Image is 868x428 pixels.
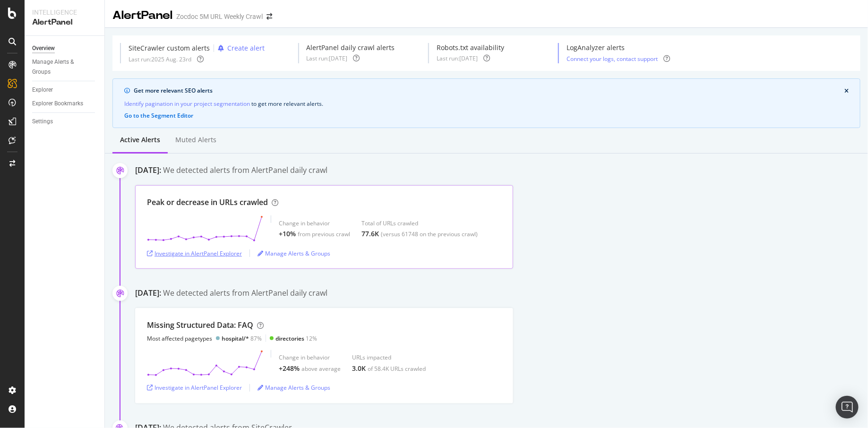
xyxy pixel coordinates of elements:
div: Change in behavior [279,353,341,361]
a: Manage Alerts & Groups [258,249,330,257]
div: Create alert [227,43,265,53]
div: Total of URLs crawled [361,219,478,227]
div: We detected alerts from AlertPanel daily crawl [163,165,327,176]
button: Connect your logs, contact support [567,54,658,63]
a: Investigate in AlertPanel Explorer [147,249,242,257]
div: Muted alerts [175,135,216,145]
button: close banner [842,86,851,96]
div: Open Intercom Messenger [836,396,859,419]
div: AlertPanel daily crawl alerts [307,43,395,52]
button: Manage Alerts & Groups [258,380,330,395]
div: Peak or decrease in URLs crawled [147,197,268,208]
div: hospital/* [222,334,249,342]
div: AlertPanel [112,8,172,24]
a: Explorer [32,85,98,95]
div: from previous crawl [298,230,350,238]
div: AlertPanel [32,17,97,28]
div: Last run: 2025 Aug. 23rd [129,55,191,63]
div: to get more relevant alerts . [124,99,849,109]
button: Investigate in AlertPanel Explorer [147,246,242,261]
div: Zocdoc 5M URL Weekly Crawl [176,12,263,21]
div: Most affected pagetypes [147,334,212,342]
div: 87% [222,334,262,342]
div: directories [275,334,304,342]
a: Settings [32,117,98,127]
div: Last run: [DATE] [307,54,348,62]
div: info banner [112,78,860,128]
a: Connect your logs, contact support [567,55,658,63]
div: Intelligence [32,8,97,17]
button: Investigate in AlertPanel Explorer [147,380,242,395]
button: Go to the Segment Editor [124,112,193,119]
div: Explorer [32,85,53,95]
div: Last run: [DATE] [437,54,478,62]
a: Identify pagination in your project segmentation [124,99,250,109]
div: Active alerts [120,135,160,145]
div: 3.0K [352,364,366,373]
div: above average [301,365,341,373]
div: 12% [275,334,317,342]
a: Investigate in AlertPanel Explorer [147,384,242,392]
div: [DATE]: [135,165,161,176]
div: URLs impacted [352,353,426,361]
a: Explorer Bookmarks [32,99,98,109]
button: Manage Alerts & Groups [258,246,330,261]
a: Manage Alerts & Groups [32,57,98,77]
div: Manage Alerts & Groups [32,57,89,77]
div: Robots.txt availability [437,43,504,52]
div: of 58.4K URLs crawled [368,365,426,373]
button: Create alert [214,43,265,53]
div: [DATE]: [135,288,161,299]
div: We detected alerts from AlertPanel daily crawl [163,288,327,299]
div: Settings [32,117,53,127]
div: Missing Structured Data: FAQ [147,320,253,331]
a: Overview [32,43,98,53]
div: Get more relevant SEO alerts [134,86,844,95]
div: +10% [279,229,296,239]
div: Overview [32,43,55,53]
div: Change in behavior [279,219,350,227]
div: LogAnalyzer alerts [567,43,670,52]
div: +248% [279,364,300,373]
a: Manage Alerts & Groups [258,384,330,392]
div: 77.6K [361,229,379,239]
div: Explorer Bookmarks [32,99,83,109]
div: (versus 61748 on the previous crawl) [381,230,478,238]
div: SiteCrawler custom alerts [129,43,210,53]
div: arrow-right-arrow-left [266,13,272,20]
